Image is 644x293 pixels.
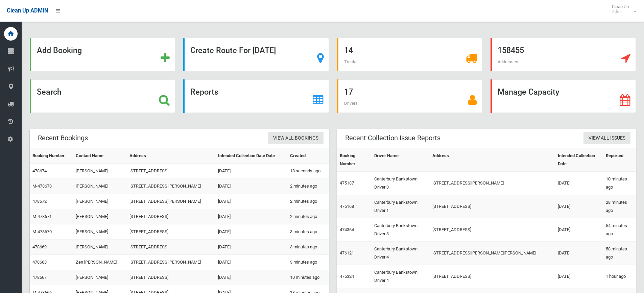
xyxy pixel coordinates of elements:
a: M-478671 [32,214,52,219]
td: [STREET_ADDRESS][PERSON_NAME] [127,255,215,270]
span: Clean Up ADMIN [7,7,48,14]
td: 3 minutes ago [287,240,329,255]
span: Drivers [344,101,358,106]
td: [STREET_ADDRESS][PERSON_NAME][PERSON_NAME] [430,242,555,265]
strong: 17 [344,87,353,97]
td: Canterbury Bankstown Driver 1 [372,195,430,218]
th: Intended Collection Date Date [215,148,287,164]
td: 10 minutes ago [603,172,636,195]
td: 10 minutes ago [287,270,329,285]
a: M-478673 [32,184,52,189]
td: [DATE] [555,265,603,288]
td: Canterbury Bankstown Driver 3 [372,172,430,195]
a: 17 Drivers [337,79,482,113]
th: Contact Name [73,148,126,164]
a: 478674 [32,168,47,173]
td: Canterbury Bankstown Driver 3 [372,218,430,242]
td: [DATE] [555,218,603,242]
td: [DATE] [215,240,287,255]
strong: Manage Capacity [498,87,559,97]
a: 475137 [340,180,354,186]
td: 1 hour ago [603,265,636,288]
td: [DATE] [215,255,287,270]
td: 58 minutes ago [603,242,636,265]
strong: Reports [190,87,218,97]
th: Created [287,148,329,164]
td: 54 minutes ago [603,218,636,242]
td: [STREET_ADDRESS] [430,265,555,288]
strong: Add Booking [37,46,82,55]
a: Create Route For [DATE] [183,38,329,71]
td: [DATE] [215,194,287,209]
td: Canterbury Bankstown Driver 4 [372,242,430,265]
td: [PERSON_NAME] [73,224,126,240]
td: 2 minutes ago [287,194,329,209]
td: [STREET_ADDRESS][PERSON_NAME] [127,194,215,209]
td: [DATE] [215,164,287,179]
strong: Create Route For [DATE] [190,46,276,55]
th: Address [127,148,215,164]
th: Intended Collection Date [555,148,603,172]
td: Zen [PERSON_NAME] [73,255,126,270]
td: [DATE] [215,224,287,240]
td: [DATE] [555,195,603,218]
th: Booking Number [337,148,372,172]
td: [DATE] [555,172,603,195]
a: 478669 [32,244,47,249]
td: [PERSON_NAME] [73,270,126,285]
a: 478672 [32,199,47,204]
a: View All Bookings [268,132,324,145]
td: 28 minutes ago [603,195,636,218]
strong: 14 [344,46,353,55]
td: [PERSON_NAME] [73,194,126,209]
td: [PERSON_NAME] [73,164,126,179]
a: 478668 [32,260,47,265]
header: Recent Bookings [30,131,96,145]
td: [DATE] [215,209,287,224]
span: Clean Up [609,4,636,14]
td: 3 minutes ago [287,224,329,240]
a: View All Issues [583,132,630,145]
td: 2 minutes ago [287,179,329,194]
a: 476121 [340,250,354,255]
span: Addresses [498,59,518,64]
small: Admin [612,9,629,14]
td: [STREET_ADDRESS] [430,195,555,218]
header: Recent Collection Issue Reports [337,131,449,145]
strong: 158455 [498,46,524,55]
th: Reported [603,148,636,172]
a: 478667 [32,275,47,280]
td: [STREET_ADDRESS] [127,270,215,285]
td: [STREET_ADDRESS] [127,209,215,224]
td: 18 seconds ago [287,164,329,179]
th: Booking Number [30,148,73,164]
a: Search [30,79,175,113]
td: [STREET_ADDRESS][PERSON_NAME] [127,179,215,194]
a: Add Booking [30,38,175,71]
td: [DATE] [215,270,287,285]
td: [PERSON_NAME] [73,240,126,255]
strong: Search [37,87,62,97]
a: 158455 Addresses [491,38,636,71]
td: [STREET_ADDRESS] [127,164,215,179]
a: 14 Trucks [337,38,482,71]
a: M-478670 [32,229,52,234]
a: 476168 [340,204,354,209]
td: [STREET_ADDRESS] [127,224,215,240]
td: [PERSON_NAME] [73,209,126,224]
a: Reports [183,79,329,113]
a: 476324 [340,274,354,279]
td: [DATE] [555,242,603,265]
td: Canterbury Bankstown Driver 4 [372,265,430,288]
td: [STREET_ADDRESS][PERSON_NAME] [430,172,555,195]
td: [PERSON_NAME] [73,179,126,194]
td: [DATE] [215,179,287,194]
td: [STREET_ADDRESS] [430,218,555,242]
td: 2 minutes ago [287,209,329,224]
a: 474364 [340,227,354,232]
td: 3 minutes ago [287,255,329,270]
span: Trucks [344,59,358,64]
td: [STREET_ADDRESS] [127,240,215,255]
th: Driver Name [372,148,430,172]
th: Address [430,148,555,172]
